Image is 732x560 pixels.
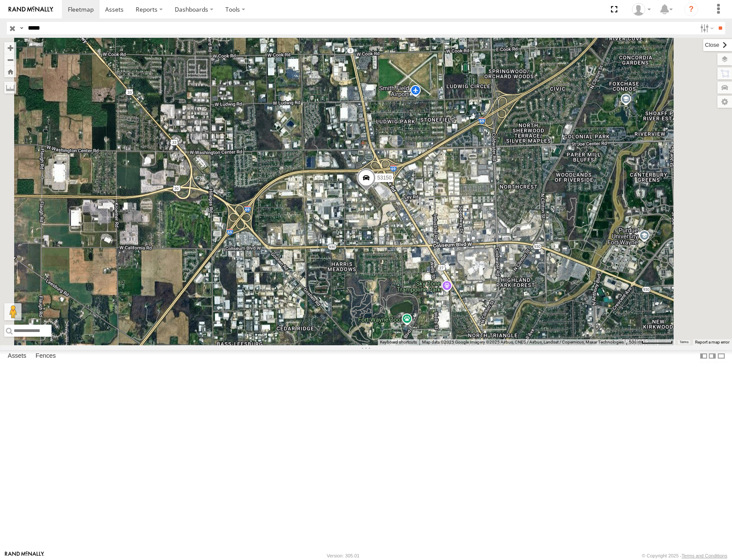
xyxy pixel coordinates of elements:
button: Zoom out [4,54,16,66]
button: Keyboard shortcuts [380,339,417,345]
span: 500 m [629,340,641,344]
img: rand-logo.svg [9,6,53,12]
label: Search Query [18,22,25,34]
span: Map data ©2025 Google Imagery ©2025 Airbus, CNES / Airbus, Landsat / Copernicus, Maxar Technologies [422,340,624,344]
a: Visit our Website [5,551,44,560]
button: Drag Pegman onto the map to open Street View [4,303,21,320]
button: Map Scale: 500 m per 69 pixels [626,339,675,345]
a: Report a map error [695,340,729,344]
label: Dock Summary Table to the Left [699,350,708,362]
label: Search Filter Options [697,22,715,34]
i: ? [684,3,698,16]
a: Terms [680,341,689,344]
label: Measure [4,82,16,94]
div: © Copyright 2025 - [642,553,727,558]
a: Terms and Conditions [682,553,727,558]
label: Map Settings [717,96,732,108]
div: Version: 305.01 [327,553,359,558]
label: Assets [3,350,30,362]
label: Hide Summary Table [717,350,726,362]
span: 53150 [377,175,391,181]
button: Zoom in [4,42,16,54]
div: Miky Transport [629,3,654,16]
label: Dock Summary Table to the Right [708,350,717,362]
button: Zoom Home [4,66,16,77]
label: Fences [31,350,60,362]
